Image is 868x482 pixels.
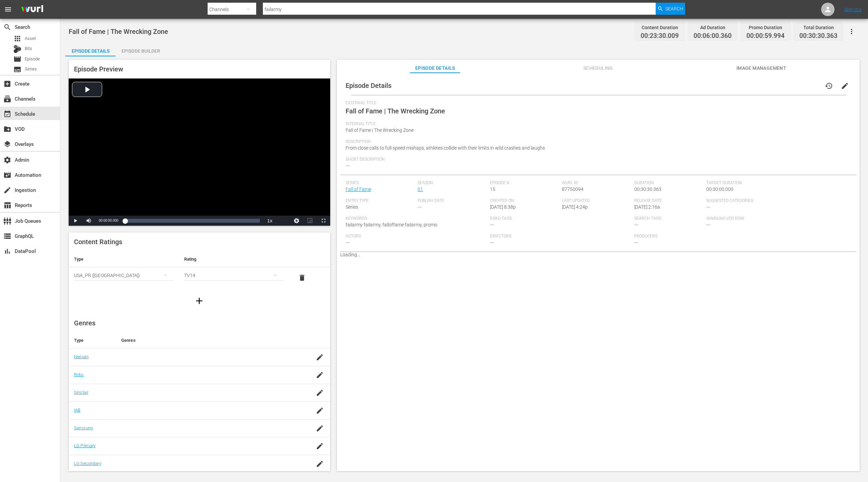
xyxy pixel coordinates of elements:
[634,240,638,245] span: ---
[418,180,487,186] span: Season:
[562,180,631,186] span: Wurl ID:
[82,216,95,226] button: Mute
[706,222,710,227] span: ---
[410,64,460,72] span: Episode Details
[346,222,437,227] span: failarmy failarmy, falloffame failarmy, promo
[694,23,732,32] div: Ad Duration
[3,201,11,209] span: Reports
[641,32,679,40] span: 00:23:30.009
[821,78,837,94] button: history
[69,216,82,226] button: Play
[3,232,11,240] span: GraphQL
[125,219,260,223] div: Progress Bar
[346,107,445,115] span: Fall of Fame | The Wrecking Zone
[825,82,833,90] span: history
[3,23,11,31] span: Search
[634,216,703,221] span: Search Tags:
[69,78,330,226] div: Video Player
[346,186,371,192] a: Fall of Fame
[418,204,422,210] span: ---
[346,163,350,168] span: ---
[74,65,123,73] span: Episode Preview
[65,43,116,56] button: Episode Details
[736,64,786,72] span: Image Management
[3,247,11,255] span: DataPool
[3,156,11,164] span: Admin
[74,443,95,448] a: LG Primary
[25,56,40,62] span: Episode
[116,43,166,56] button: Episode Builder
[490,240,494,245] span: ---
[3,140,11,148] span: Overlays
[346,198,415,204] span: Entry Type:
[634,198,703,204] span: Release Date:
[694,32,732,40] span: 00:06:00.360
[74,354,89,359] a: Nielsen
[16,2,48,17] img: ans4CAIJ8jUAAAAAAAAAAAAAAAAAAAAAAAAgQb4GAAAAAAAAAAAAAAAAAAAAAAAAJMjXAAAAAAAAAAAAAAAAAAAAAAAAgAT5G...
[74,238,122,246] span: Content Ratings
[346,234,487,239] span: Actors
[490,186,495,192] span: 15
[4,5,12,13] span: menu
[346,216,487,221] span: Keywords:
[706,186,733,192] span: 00:30:00.000
[799,32,838,40] span: 00:30:30.363
[99,219,118,222] span: 00:00:00.000
[346,82,391,90] span: Episode Details
[69,251,179,267] th: Type
[69,28,168,36] span: Fall of Fame | The Wrecking Zone
[294,270,310,286] button: delete
[490,234,631,239] span: Directors
[346,139,848,145] span: Description
[74,390,88,395] a: Sinclair
[634,180,703,186] span: Duration:
[346,180,415,186] span: Series:
[706,216,775,221] span: Samsung VOD Row:
[179,251,289,267] th: Rating
[346,101,848,106] span: External Title
[25,45,32,52] span: Bits
[346,157,848,162] span: Short Description
[74,319,95,327] span: Genres
[418,186,423,192] a: 01
[13,35,21,43] span: Asset
[3,186,11,194] span: Ingestion
[69,251,330,288] table: simple table
[641,23,679,32] div: Content Duration
[634,234,775,239] span: Producers
[3,80,11,88] span: Create
[74,461,101,466] a: LG Secondary
[706,180,847,186] span: Target Duration:
[634,222,638,227] span: ---
[116,43,166,59] div: Episode Builder
[665,3,683,15] span: Search
[303,216,317,226] button: Picture-in-Picture
[634,186,661,192] span: 00:30:30.363
[3,95,11,103] span: Channels
[13,55,21,63] span: Episode
[841,82,849,90] span: edit
[799,23,838,32] div: Total Duration
[74,408,80,413] a: IAB
[490,222,494,227] span: ---
[490,216,631,221] span: Roku Tags:
[837,78,853,94] button: edit
[346,145,545,151] span: From close calls to full-speed mishaps, athletes collide with their limits in wild crashes and la...
[317,216,330,226] button: Fullscreen
[346,240,350,245] span: ---
[573,64,623,72] span: Scheduling
[74,372,84,377] a: Roku
[3,217,11,225] span: Job Queues
[490,204,516,210] span: [DATE] 8:38p
[562,186,583,192] span: 87750094
[116,332,301,349] th: Genres
[634,204,660,210] span: [DATE] 2:16a
[3,110,11,118] span: Schedule
[13,45,21,53] div: Bits
[490,198,559,204] span: Created On:
[656,3,685,15] button: Search
[25,35,36,42] span: Asset
[25,66,37,72] span: Series
[418,198,487,204] span: Publish Date:
[746,32,785,40] span: 00:00:59.994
